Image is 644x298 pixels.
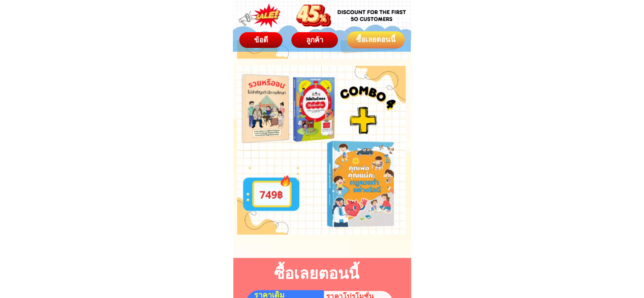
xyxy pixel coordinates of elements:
[274,262,370,286] p: ซื้อเลยตอนนี้
[289,34,340,46] div: ลูกค้า
[253,35,268,45] span: ข้อดี
[344,34,408,46] div: ซื้อเลยตอนนี้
